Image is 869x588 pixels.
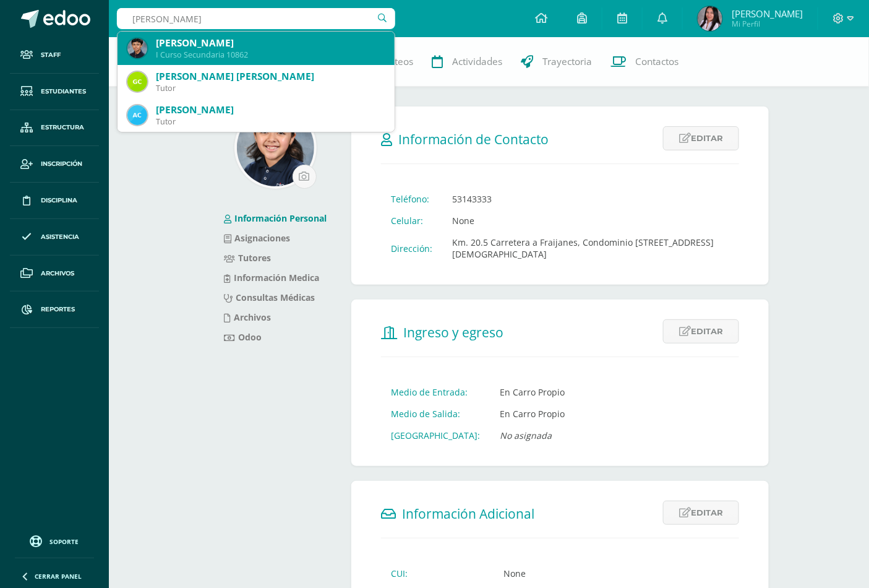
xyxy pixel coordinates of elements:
[490,403,575,425] td: En Carro Propio
[512,37,601,87] a: Trayectoria
[398,131,549,148] span: Información de Contacto
[381,425,490,446] td: [GEOGRAPHIC_DATA]:
[422,37,512,87] a: Actividades
[663,319,739,344] a: Editar
[10,146,99,183] a: Inscripción
[452,55,502,68] span: Actividades
[381,231,442,265] td: Dirección:
[381,403,490,425] td: Medio de Salida:
[381,210,442,231] td: Celular:
[601,37,688,87] a: Contactos
[41,50,61,60] span: Staff
[378,55,413,68] span: Punteos
[127,38,147,58] img: d33d761f98204b8d85258053ee114d8a.png
[635,55,679,68] span: Contactos
[15,532,94,549] a: Soporte
[156,116,385,127] div: Tutor
[156,103,385,116] div: [PERSON_NAME]
[127,105,147,125] img: a3b1357b855a3b4eb3b462c21c977e10.png
[224,272,319,283] a: Información Medica
[732,19,803,29] span: Mi Perfil
[442,231,739,265] td: Km. 20.5 Carretera a Fraijanes, Condominio [STREET_ADDRESS][DEMOGRAPHIC_DATA]
[41,269,74,279] span: Archivos
[41,232,79,242] span: Asistencia
[10,292,99,328] a: Reportes
[41,87,86,97] span: Estudiantes
[381,563,494,584] td: CUI:
[10,37,99,74] a: Staff
[10,256,99,292] a: Archivos
[224,311,271,323] a: Archivos
[41,159,82,169] span: Inscripción
[442,210,739,231] td: None
[224,331,262,343] a: Odoo
[156,37,385,50] div: [PERSON_NAME]
[663,501,739,525] a: Editar
[10,110,99,147] a: Estructura
[381,381,490,403] td: Medio de Entrada:
[237,109,314,186] img: 3943eaabaa3268d3d42e499c50cd45d3.png
[156,50,385,60] div: I Curso Secundaria 10862
[10,74,99,110] a: Estudiantes
[403,324,503,341] span: Ingreso y egreso
[224,212,327,224] a: Información Personal
[442,188,739,210] td: 53143333
[500,430,552,441] i: No asignada
[10,183,99,219] a: Disciplina
[41,196,77,205] span: Disciplina
[156,70,385,83] div: [PERSON_NAME] [PERSON_NAME]
[35,572,82,581] span: Cerrar panel
[117,8,395,29] input: Busca un usuario...
[224,252,271,264] a: Tutores
[494,563,658,584] td: None
[41,305,75,314] span: Reportes
[663,126,739,150] a: Editar
[156,83,385,93] div: Tutor
[542,55,592,68] span: Trayectoria
[50,537,79,546] span: Soporte
[732,7,803,20] span: [PERSON_NAME]
[41,123,84,132] span: Estructura
[10,219,99,256] a: Asistencia
[490,381,575,403] td: En Carro Propio
[698,6,722,31] img: 1c4a8e29229ca7cba10d259c3507f649.png
[224,292,315,303] a: Consultas Médicas
[402,505,534,522] span: Información Adicional
[381,188,442,210] td: Teléfono:
[127,72,147,92] img: e4778771839346356dbe988cd4cc2462.png
[224,232,290,244] a: Asignaciones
